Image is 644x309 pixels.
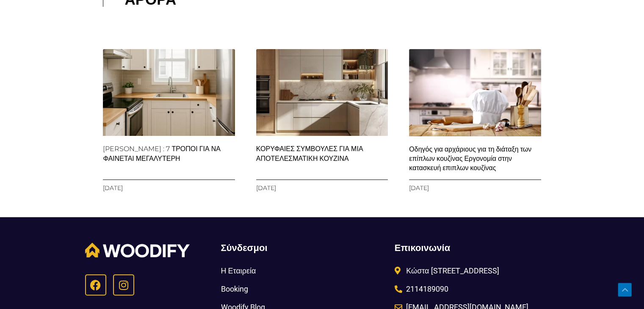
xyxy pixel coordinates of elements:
a: Οδηγός για αρχάριους για τη διάταξη των επίπλων κουζίνας Εργονομία στην κατασκευή επιπλων κουζίνας [409,145,531,172]
a: Booking [221,282,386,296]
img: Woodify [85,243,190,257]
span: [DATE] [103,184,123,192]
a: ΚΟΡΥΦΑΙΕΣ ΣΥΜΒΟΥΛΕΣ ΓΙΑ ΜΙΑ ΑΠΟΤΕΛΕΣΜΑΤΙΚΗ ΚΟΥΖΙΝΑ [256,145,363,162]
span: Booking [221,282,248,296]
span: Κώστα [STREET_ADDRESS] [404,264,499,278]
a: 2114189090 [395,282,558,296]
span: Η Εταιρεία [221,264,256,278]
a: [PERSON_NAME] : 7 ΤΡΟΠΟΙ ΓΙΑ ΝΑ ΦΑΙΝΕΤΑΙ ΜΕΓΑΛΥΤΕΡΗ [103,145,221,162]
a: Η Εταιρεία [221,264,386,278]
a: Κώστα [STREET_ADDRESS] [395,264,558,278]
span: Σύνδεσμοι [221,243,267,253]
span: [DATE] [256,184,276,192]
span: [DATE] [409,184,429,192]
span: Επικοινωνία [395,243,450,253]
span: 2114189090 [404,282,448,296]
